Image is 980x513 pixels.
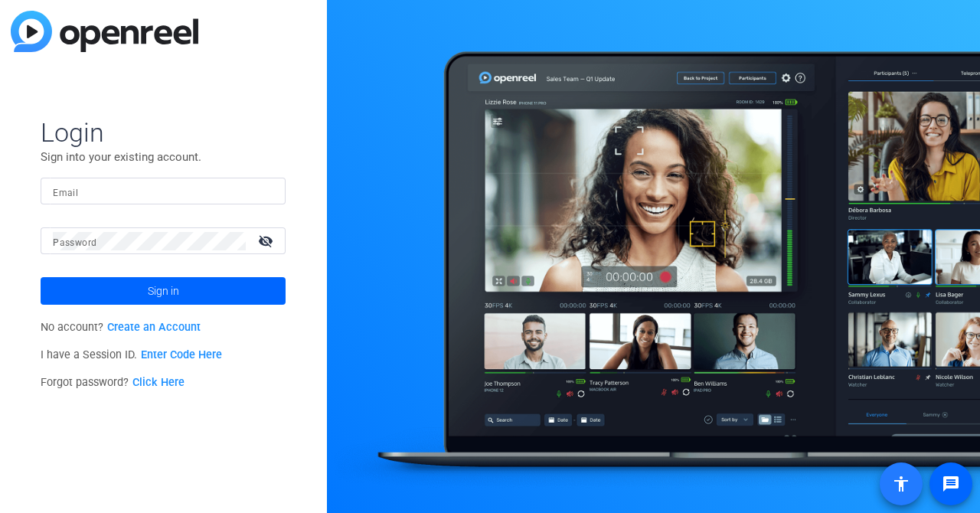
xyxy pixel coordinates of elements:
[132,376,185,389] a: Click Here
[141,348,222,361] a: Enter Code Here
[148,272,179,310] span: Sign in
[942,475,960,493] mat-icon: message
[11,11,198,52] img: blue-gradient.svg
[249,230,286,252] mat-icon: visibility_off
[53,188,78,198] mat-label: Email
[53,182,273,201] input: Enter Email Address
[41,149,286,165] p: Sign into your existing account.
[892,475,910,493] mat-icon: accessibility
[41,277,286,305] button: Sign in
[41,376,185,389] span: Forgot password?
[107,321,201,334] a: Create an Account
[53,237,96,248] mat-label: Password
[41,321,201,334] span: No account?
[41,348,222,361] span: I have a Session ID.
[41,116,286,149] span: Login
